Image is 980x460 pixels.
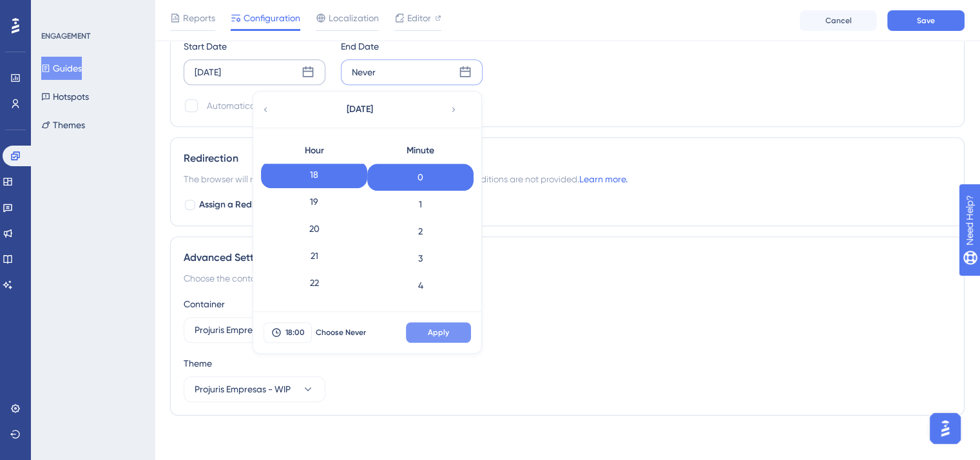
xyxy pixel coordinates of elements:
button: Hotspots [41,85,89,108]
span: Save [917,15,935,26]
span: 18:00 [285,327,305,338]
div: [DATE] [195,64,221,80]
div: 23 [261,296,367,323]
div: 4 [367,272,474,299]
div: Start Date [184,39,325,54]
div: Choose the container and theme for the guide. [184,271,951,286]
span: Choose Never [316,327,366,338]
div: Advanced Settings [184,250,951,265]
div: 22 [261,269,367,296]
div: ENGAGEMENT [41,31,90,41]
button: Choose Never [312,322,370,343]
span: Editor [407,10,431,26]
div: 5 [367,299,474,326]
button: Cancel [800,10,877,31]
div: 20 [261,215,367,242]
div: Redirection [184,151,951,166]
div: Minute [367,138,474,164]
button: Projuris Empresas - WIP [184,376,325,402]
button: Save [887,10,965,31]
button: Projuris Empresas [184,317,325,343]
span: Projuris Empresas - WIP [195,381,291,397]
span: Projuris Empresas [195,322,266,338]
span: Apply [428,327,449,338]
div: Hour [261,138,367,164]
span: Need Help? [30,3,81,19]
div: 1 [367,191,474,218]
a: Learn more. [579,174,628,184]
span: [DATE] [347,102,373,117]
span: Configuration [244,10,300,26]
div: 3 [367,245,474,272]
iframe: UserGuiding AI Assistant Launcher [926,409,965,448]
div: Automatically set as “Inactive” when the scheduled period is over. [207,98,472,113]
button: [DATE] [295,97,424,122]
span: Cancel [825,15,852,26]
div: 21 [261,242,367,269]
button: Guides [41,57,82,80]
button: Apply [406,322,471,343]
button: Themes [41,113,85,137]
div: End Date [341,39,483,54]
div: 2 [367,218,474,245]
div: Theme [184,356,951,371]
div: Container [184,296,951,312]
div: Never [352,64,376,80]
span: Assign a Redirection URL [199,197,301,213]
div: 19 [261,188,367,215]
button: 18:00 [264,322,312,343]
span: The browser will redirect to the “Redirection URL” when the Targeting Conditions are not provided. [184,171,628,187]
div: 18 [261,161,367,188]
span: Reports [183,10,215,26]
span: Localization [329,10,379,26]
div: 0 [367,164,474,191]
